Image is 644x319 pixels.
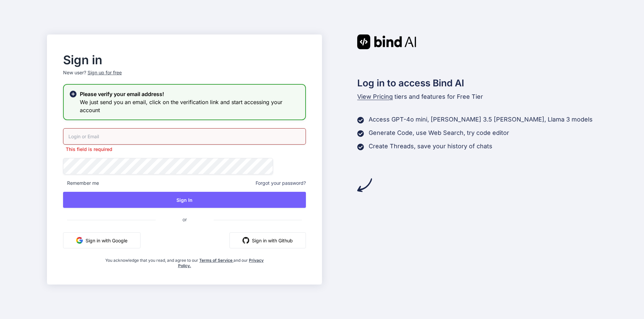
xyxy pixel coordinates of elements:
[88,69,122,76] div: Sign up for free
[357,76,597,90] h2: Log in to access Bind AI
[76,237,83,244] img: google
[357,178,372,192] img: arrow
[243,237,249,244] img: github
[80,98,300,114] h3: We just send you an email, click on the verification link and start accessing your account
[357,93,393,100] span: View Pricing
[104,254,266,268] div: You acknowledge that you read, and agree to our and our
[63,55,306,65] h2: Sign in
[256,180,306,186] span: Forgot your password?
[63,69,306,84] p: New user?
[63,180,99,186] span: Remember me
[229,232,306,248] button: Sign in with Github
[80,90,300,98] h2: Please verify your email address!
[369,142,492,151] p: Create Threads, save your history of chats
[63,192,306,208] button: Sign In
[156,211,214,228] span: or
[63,146,306,153] p: This field is required
[357,92,597,101] p: tiers and features for Free Tier
[369,115,593,124] p: Access GPT-4o mini, [PERSON_NAME] 3.5 [PERSON_NAME], Llama 3 models
[357,34,416,49] img: Bind AI logo
[199,258,233,263] a: Terms of Service
[63,128,306,145] input: Login or Email
[369,128,509,138] p: Generate Code, use Web Search, try code editor
[178,258,264,268] a: Privacy Policy.
[63,232,141,248] button: Sign in with Google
